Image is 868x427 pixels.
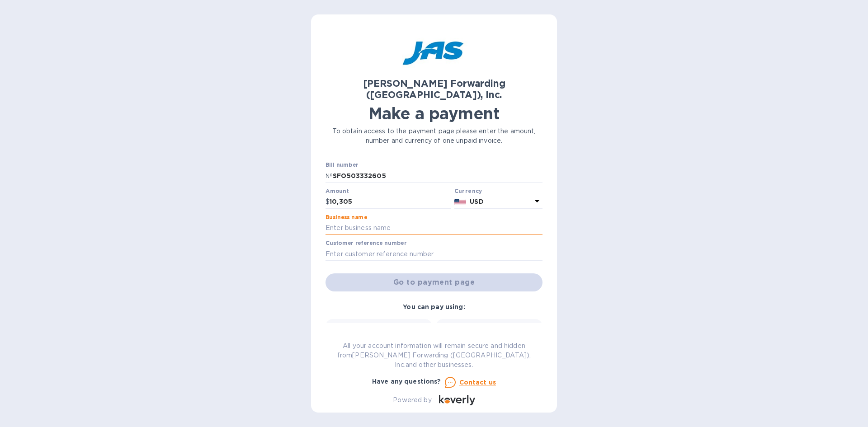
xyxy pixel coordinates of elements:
[393,395,431,405] p: Powered by
[325,127,542,145] p: To obtain access to the payment page please enter the amount, number and currency of one unpaid i...
[325,104,542,123] h1: Make a payment
[325,188,349,194] label: Amount
[325,221,542,235] input: Enter business name
[325,247,542,261] input: Enter customer reference number
[454,188,482,194] b: Currency
[333,169,542,183] input: Enter bill number
[325,341,542,370] p: All your account information will remain secure and hidden from [PERSON_NAME] Forwarding ([GEOGRA...
[403,303,465,310] b: You can pay using:
[330,195,451,209] input: 0.00
[470,198,483,205] b: USD
[325,163,358,168] label: Bill number
[363,78,505,100] b: [PERSON_NAME] Forwarding ([GEOGRAPHIC_DATA]), Inc.
[325,241,406,246] label: Customer reference number
[325,171,333,181] p: №
[325,215,367,220] label: Business name
[454,199,467,205] img: USD
[372,378,441,385] b: Have any questions?
[325,197,330,206] p: $
[459,379,496,386] u: Contact us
